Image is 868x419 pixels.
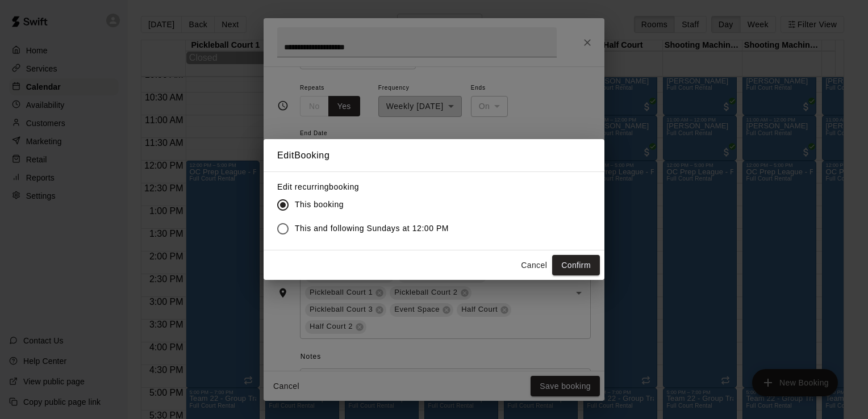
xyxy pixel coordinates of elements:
[295,223,449,234] span: This and following Sundays at 12:00 PM
[277,181,458,192] label: Edit recurring booking
[552,255,600,276] button: Confirm
[295,199,344,211] span: This booking
[516,255,552,276] button: Cancel
[264,139,604,172] h2: Edit Booking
